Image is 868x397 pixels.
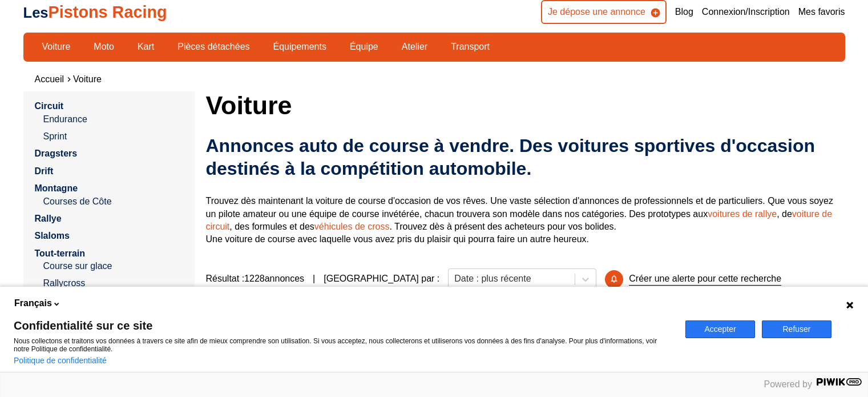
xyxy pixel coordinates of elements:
[629,272,781,286] p: Créer une alerte pour cette recherche
[170,37,257,57] a: Pièces détachées
[708,209,777,219] a: voitures de rallye
[35,37,78,57] a: Voiture
[35,248,86,258] a: Tout-terrain
[23,5,49,21] span: Les
[43,277,183,290] a: Rallycross
[324,272,439,285] p: [GEOGRAPHIC_DATA] par :
[313,272,315,285] span: |
[35,74,64,84] a: Accueil
[35,231,70,240] a: Slaloms
[43,195,183,208] a: Courses de Côte
[14,337,672,353] p: Nous collectons et traitons vos données à travers ce site afin de mieux comprendre son utilisatio...
[43,130,183,143] a: Sprint
[130,37,162,57] a: Kart
[35,183,78,193] a: Montagne
[35,214,62,223] a: Rallye
[206,195,845,246] p: Trouvez dès maintenant la voiture de course d'occasion de vos rêves. Une vaste sélection d'annonc...
[86,37,122,57] a: Moto
[206,272,305,285] span: Résultat : 1228 annonces
[342,37,386,57] a: Équipe
[443,37,497,57] a: Transport
[314,222,390,231] a: véhicules de cross
[23,3,167,21] a: LesPistons Racing
[685,320,755,338] button: Accepter
[762,320,831,338] button: Refuser
[35,101,64,111] a: Circuit
[764,379,813,389] span: Powered by
[14,297,52,310] span: Français
[675,6,693,18] a: Blog
[266,37,334,57] a: Équipements
[702,6,790,18] a: Connexion/Inscription
[43,113,183,126] a: Endurance
[43,260,183,272] a: Course sur glace
[206,91,845,119] h1: Voiture
[206,134,845,180] h2: Annonces auto de course à vendre. Des voitures sportives d'occasion destinés à la compétition aut...
[35,149,78,158] a: Dragsters
[394,37,435,57] a: Atelier
[35,166,54,176] a: Drift
[798,6,845,18] a: Mes favoris
[73,74,102,84] a: Voiture
[14,320,672,331] span: Confidentialité sur ce site
[14,356,107,365] a: Politique de confidentialité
